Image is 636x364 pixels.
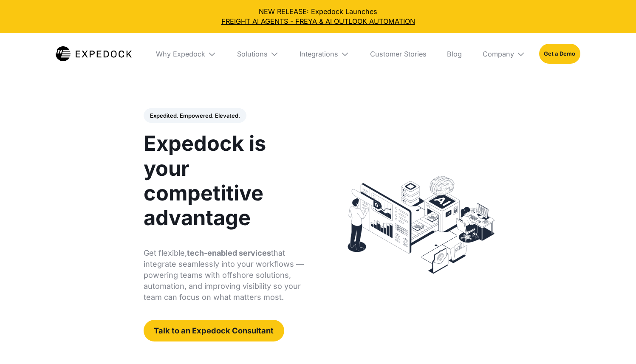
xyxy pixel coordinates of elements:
[292,33,356,74] div: Integrations
[7,17,629,26] a: FREIGHT AI AGENTS - FREYA & AI OUTLOOK AUTOMATION
[539,44,580,64] a: Get a Demo
[237,50,268,58] div: Solutions
[156,50,205,58] div: Why Expedock
[144,131,309,231] h1: Expedock is your competitive advantage
[187,248,271,257] strong: tech-enabled services
[149,33,223,74] div: Why Expedock
[144,248,309,303] p: Get flexible, that integrate seamlessly into your workflows — powering teams with offshore soluti...
[300,50,338,58] div: Integrations
[483,50,514,58] div: Company
[363,33,433,74] a: Customer Stories
[7,7,629,26] div: NEW RELEASE: Expedock Launches
[144,320,284,341] a: Talk to an Expedock Consultant
[230,33,285,74] div: Solutions
[440,33,469,74] a: Blog
[476,33,532,74] div: Company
